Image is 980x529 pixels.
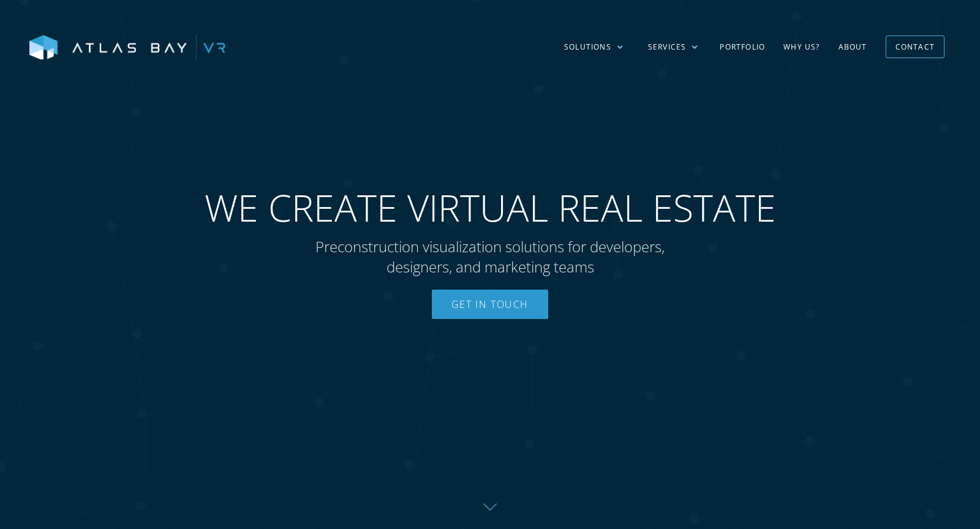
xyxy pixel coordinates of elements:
div: Solutions [552,29,636,65]
a: Why US? [774,29,829,65]
a: Contact [886,36,944,58]
a: About [829,29,876,65]
img: Down further on page [483,503,497,511]
a: Get In Touch [432,290,548,319]
a: Portfolio [710,29,774,65]
div: Contact [895,37,935,56]
div: Solutions [564,42,611,53]
span: WE CREATE VIRTUAL REAL ESTATE [205,186,776,230]
div: Services [648,42,687,53]
img: Atlas Bay VR Logo [29,35,225,61]
div: Services [636,29,711,65]
p: Preconstruction visualization solutions for developers, designers, and marketing teams [291,236,689,277]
